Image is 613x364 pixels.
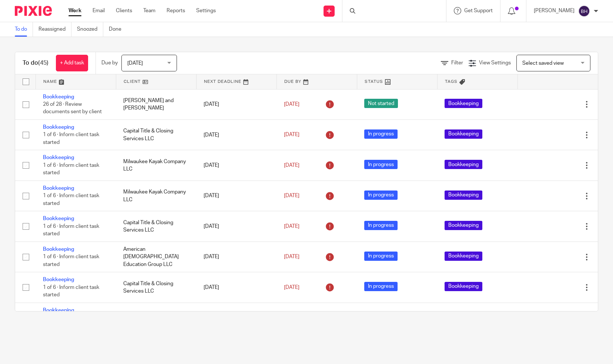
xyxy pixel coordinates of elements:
a: Bookkeeping [43,247,74,252]
a: Bookkeeping [43,155,74,160]
a: Snoozed [77,22,103,37]
span: [DATE] [284,285,299,290]
a: Bookkeeping [43,186,74,191]
td: [DATE] [196,242,277,272]
span: 1 of 6 · Inform client task started [43,224,99,237]
span: View Settings [479,60,511,65]
span: Select saved view [522,61,564,66]
span: [DATE] [284,254,299,259]
span: 1 of 6 · Inform client task started [43,285,99,298]
span: (45) [38,60,48,66]
td: [DATE] [196,303,277,333]
a: Bookkeeping [43,308,74,313]
a: Done [109,22,127,37]
td: [DATE] [196,89,277,119]
td: [DATE] [196,272,277,303]
span: [DATE] [284,193,299,198]
span: [DATE] [284,224,299,229]
a: Bookkeeping [43,277,74,282]
span: [DATE] [284,163,299,168]
span: In progress [364,129,398,139]
span: [DATE] [127,61,143,66]
span: Tags [445,80,458,84]
a: Bookkeeping [43,125,74,130]
span: 26 of 28 · Review documents sent by client [43,102,102,115]
a: Reports [167,7,185,14]
a: Email [93,7,105,14]
p: Due by [101,59,118,67]
td: Capital Title & Closing Services LLC [116,211,196,242]
a: To do [15,22,33,37]
td: Capital Title & Closing Services LLC [116,272,196,303]
span: 1 of 6 · Inform client task started [43,163,99,176]
span: [DATE] [284,102,299,107]
span: In progress [364,252,398,261]
span: Bookkeeping [445,282,482,291]
span: Bookkeeping [445,160,482,169]
td: Milwaukee Kayak Company LLC [116,181,196,211]
p: [PERSON_NAME] [534,7,575,14]
span: 1 of 6 · Inform client task started [43,132,99,145]
td: [DATE] [196,211,277,242]
span: Bookkeeping [445,99,482,108]
td: [DATE] [196,150,277,181]
h1: To do [23,59,48,67]
img: svg%3E [578,5,590,17]
td: Milwaukee Kayak Company LLC [116,303,196,333]
a: Team [143,7,155,14]
span: Get Support [464,8,493,13]
td: Milwaukee Kayak Company LLC [116,150,196,181]
span: In progress [364,221,398,230]
a: Work [68,7,81,14]
span: Bookkeeping [445,129,482,139]
td: [PERSON_NAME] and [PERSON_NAME] [116,89,196,119]
a: Reassigned [38,22,71,37]
td: American [DEMOGRAPHIC_DATA] Education Group LLC [116,242,196,272]
span: In progress [364,191,398,200]
span: Bookkeeping [445,191,482,200]
span: In progress [364,282,398,291]
td: Capital Title & Closing Services LLC [116,119,196,150]
img: Pixie [15,6,52,16]
span: 1 of 6 · Inform client task started [43,193,99,206]
span: 1 of 6 · Inform client task started [43,254,99,267]
a: Bookkeeping [43,216,74,221]
span: Bookkeeping [445,221,482,230]
a: Clients [116,7,132,14]
td: [DATE] [196,181,277,211]
span: Filter [451,60,463,65]
td: [DATE] [196,119,277,150]
a: Bookkeeping [43,94,74,100]
span: [DATE] [284,132,299,138]
a: Settings [196,7,216,14]
span: Not started [364,99,398,108]
span: Bookkeeping [445,252,482,261]
span: In progress [364,160,398,169]
a: + Add task [56,55,88,71]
